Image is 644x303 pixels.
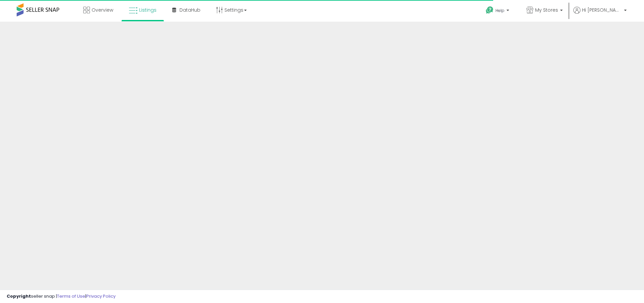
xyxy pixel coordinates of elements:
span: Listings [139,7,157,13]
span: Overview [92,7,113,13]
strong: Copyright [7,293,31,299]
a: Hi [PERSON_NAME] [573,7,627,22]
a: Help [481,1,516,22]
span: My Stores [535,7,558,13]
span: Hi [PERSON_NAME] [582,7,622,13]
div: seller snap | | [7,293,116,300]
i: Get Help [485,6,494,14]
a: Privacy Policy [86,293,116,299]
span: DataHub [179,7,200,13]
a: Terms of Use [57,293,85,299]
span: Help [495,8,504,13]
